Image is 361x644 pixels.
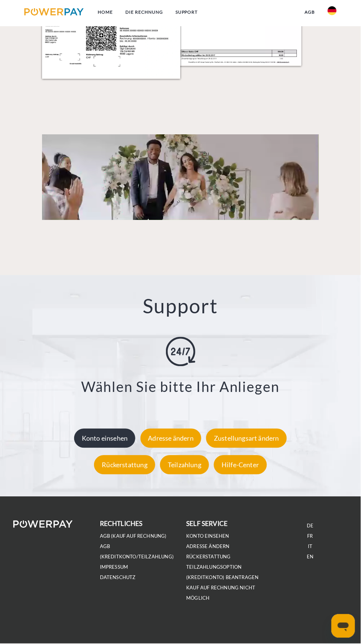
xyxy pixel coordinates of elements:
img: online-shopping.svg [166,337,195,366]
b: rechtliches [100,520,143,528]
a: Konto einsehen [187,533,230,540]
div: Hilfe-Center [214,455,267,475]
a: Teilzahlungsoption (KREDITKONTO) beantragen [187,564,259,581]
a: IMPRESSUM [100,564,128,571]
a: Adresse ändern [187,544,230,550]
img: de [328,6,337,15]
a: Kauf auf Rechnung nicht möglich [187,585,256,602]
h3: Wählen Sie bitte Ihr Anliegen [4,378,357,396]
a: Adresse ändern [139,434,204,442]
div: Konto einsehen [74,429,136,448]
img: logo-powerpay-white.svg [13,521,73,528]
a: EN [307,554,313,560]
a: AGB (Kreditkonto/Teilzahlung) [100,544,174,560]
iframe: Schaltfläche zum Öffnen des Messaging-Fensters [332,614,355,638]
a: DE [307,523,313,529]
a: Home [91,6,119,19]
a: FR [308,533,313,540]
a: IT [308,544,312,550]
a: Rückerstattung [187,554,231,560]
a: Teilzahlung [158,461,211,469]
a: Konto einsehen [72,434,138,442]
div: Zustellungsart ändern [206,429,287,448]
div: Adresse ändern [140,429,202,448]
b: self service [187,520,228,528]
a: Zustellungsart ändern [204,434,289,442]
a: AGB (Kauf auf Rechnung) [100,533,167,540]
a: Rückerstattung [92,461,157,469]
img: logo-powerpay.svg [24,8,84,16]
a: SUPPORT [169,6,204,19]
a: agb [299,6,322,19]
a: DATENSCHUTZ [100,575,136,581]
div: Rückerstattung [94,455,155,475]
div: Teilzahlung [160,455,209,475]
a: Hilfe-Center [212,461,268,469]
a: DIE RECHNUNG [119,6,169,19]
a: Fallback Image [42,134,319,220]
h2: Support [4,294,357,318]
